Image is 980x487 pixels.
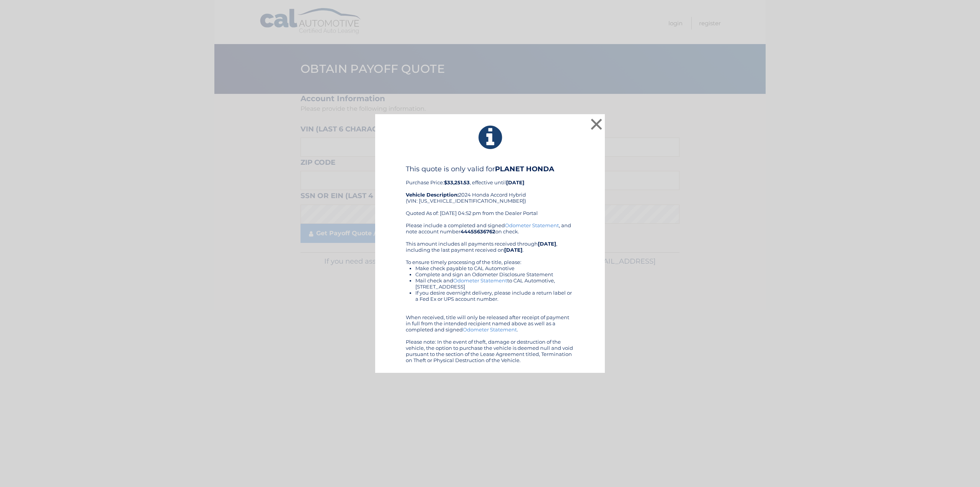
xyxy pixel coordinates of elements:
a: Odometer Statement [505,222,559,228]
li: Mail check and to CAL Automotive, [STREET_ADDRESS] [415,277,574,290]
b: 44455636762 [461,228,495,234]
div: Purchase Price: , effective until 2024 Honda Accord Hybrid (VIN: [US_VEHICLE_IDENTIFICATION_NUMBE... [406,165,574,222]
b: [DATE] [506,179,524,185]
li: Complete and sign an Odometer Disclosure Statement [415,271,574,277]
b: [DATE] [538,241,556,247]
li: If you desire overnight delivery, please include a return label or a Fed Ex or UPS account number. [415,290,574,302]
h4: This quote is only valid for [406,165,574,173]
b: PLANET HONDA [495,165,554,173]
button: × [589,116,604,132]
b: $33,251.53 [444,179,470,185]
strong: Vehicle Description: [406,192,459,198]
li: Make check payable to CAL Automotive [415,265,574,271]
a: Odometer Statement [463,326,517,333]
div: Please include a completed and signed , and note account number on check. This amount includes al... [406,222,574,363]
b: [DATE] [504,247,523,253]
a: Odometer Statement [453,277,507,284]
